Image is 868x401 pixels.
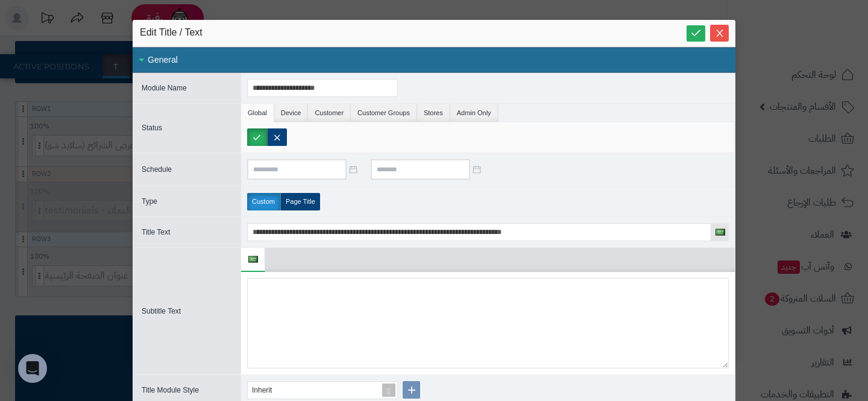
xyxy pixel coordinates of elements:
img: العربية [715,229,725,236]
li: Stores [417,104,450,122]
li: Admin Only [450,104,498,122]
div: General [133,47,735,73]
img: العربية [248,256,258,263]
div: Open Intercom Messenger [18,354,47,383]
div: Inherit [252,382,284,399]
label: Page Title [280,193,320,210]
span: Module Name [142,84,187,92]
span: Schedule [142,165,172,174]
li: Customer [308,104,351,122]
span: Title Module Style [142,386,199,394]
button: Close [710,25,729,42]
span: Subtitle Text [142,307,181,315]
span: Edit Title / Text [140,26,203,40]
li: Global [241,104,274,122]
label: Custom [247,193,280,210]
li: Device [274,104,309,122]
span: Status [142,124,162,132]
li: Customer Groups [351,104,417,122]
span: Type [142,197,157,206]
span: Title Text [142,228,170,236]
